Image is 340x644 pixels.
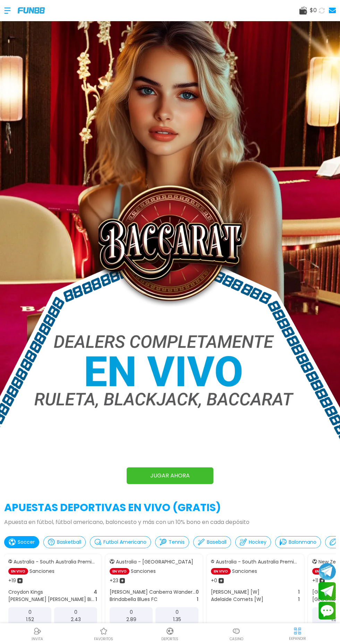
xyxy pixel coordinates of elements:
[289,636,306,641] p: EXPANDIR
[318,602,336,620] button: Contact customer service
[4,500,336,515] h2: APUESTAS DEPORTIVAS EN VIVO (gratis)
[318,582,336,600] button: Join telegram
[95,596,97,603] p: 1
[232,568,257,575] p: Sanciones
[207,539,227,546] p: Baseball
[211,596,263,603] p: Adelaide Comets [W]
[14,558,97,566] p: Australia - South Australia Premier League
[110,588,196,596] p: [PERSON_NAME] Canberra Wanderers FC
[100,627,108,635] img: Casino Favoritos
[116,558,193,566] p: Australia - [GEOGRAPHIC_DATA]
[29,568,54,575] p: Sanciones
[196,588,198,596] p: 0
[298,588,300,596] p: 1
[130,609,133,616] p: 0
[249,539,266,546] p: Hockey
[4,626,70,642] a: ReferralReferralINVITA
[18,7,45,13] img: Company Logo
[310,6,317,15] span: $ 0
[18,539,35,546] p: Soccer
[8,588,43,596] p: Croydon Kings
[4,536,39,548] button: Soccer
[197,596,198,603] p: 1
[127,467,213,484] a: JUGAR AHORA
[211,568,231,575] p: EN VIVO
[211,588,260,596] p: [PERSON_NAME] [W]
[110,568,129,575] p: EN VIVO
[216,558,300,566] p: Australia - South Australia Premier League Women
[26,616,34,623] p: 1.52
[318,562,336,581] button: Join telegram channel
[230,636,243,642] p: Casino
[33,627,42,635] img: Referral
[169,539,185,546] p: Tennis
[70,626,137,642] a: Casino FavoritosCasino Favoritosfavoritos
[166,627,174,635] img: Deportes
[203,626,270,642] a: CasinoCasinoCasino
[94,636,113,642] p: favoritos
[8,596,95,603] p: [PERSON_NAME] [PERSON_NAME] Birkalla
[43,536,86,548] button: Basketball
[71,616,81,623] p: 2.43
[211,577,217,584] p: + 0
[293,627,302,635] img: hide
[173,616,181,623] p: 1.35
[193,536,231,548] button: Baseball
[131,568,156,575] p: Sanciones
[312,568,332,575] p: EN VIVO
[137,626,203,642] a: DeportesDeportesDeportes
[312,577,318,584] p: + 11
[176,609,179,616] p: 0
[8,577,16,584] p: + 19
[32,636,43,642] p: INVITA
[275,536,321,548] button: Balonmano
[57,539,81,546] p: Basketball
[94,588,97,596] p: 4
[232,627,240,635] img: Casino
[155,536,189,548] button: Tennis
[110,577,118,584] p: + 23
[126,616,136,623] p: 2.89
[289,539,316,546] p: Balonmano
[298,596,300,603] p: 1
[8,568,28,575] p: EN VIVO
[110,596,158,603] p: Brindabella Blues FC
[74,609,77,616] p: 0
[103,539,146,546] p: Futbol Americano
[235,536,271,548] button: Hockey
[28,609,32,616] p: 0
[161,636,178,642] p: Deportes
[90,536,151,548] button: Futbol Americano
[4,518,336,526] p: Apuesta en fútbol, fútbol americano, baloncesto y más con un 10% bono en cada depósito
